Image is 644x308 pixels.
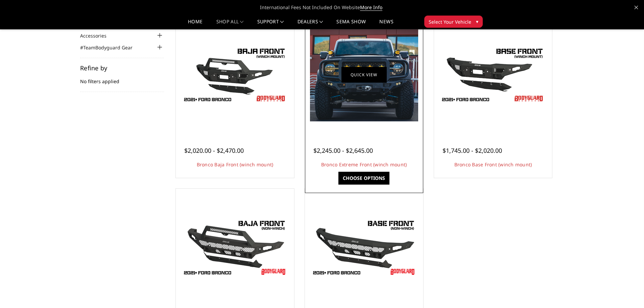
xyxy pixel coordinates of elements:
a: News [379,19,393,29]
h5: Refine by [80,65,164,71]
a: Home [188,19,202,29]
span: Select Your Vehicle [429,18,471,25]
div: No filters applied [80,65,164,92]
a: Freedom Series - Bronco Base Front Bumper Bronco Base Front (winch mount) [436,17,551,132]
span: $2,020.00 - $2,470.00 [184,146,244,155]
a: SEMA Show [336,19,366,29]
span: International Fees Not Included On Website [79,1,566,14]
span: $1,745.00 - $2,020.00 [443,146,502,155]
a: Bronco Baja Front (non-winch) Bronco Baja Front (non-winch) [177,190,292,305]
a: shop all [216,19,244,29]
a: Bronco Base Front (non-winch) Bronco Base Front (non-winch) [307,190,422,305]
a: Bronco Extreme Front (winch mount) Bronco Extreme Front (winch mount) [307,17,422,132]
a: Support [257,19,284,29]
a: Bronco Base Front (winch mount) [454,161,532,168]
a: Bronco Extreme Front (winch mount) [321,161,407,168]
a: Quick view [341,67,387,82]
button: Select Your Vehicle [424,16,483,28]
a: Choose Options [338,172,389,185]
span: ▾ [476,18,478,25]
span: $2,245.00 - $2,645.00 [313,146,373,155]
a: Bodyguard Ford Bronco Bronco Baja Front (winch mount) [177,17,292,132]
a: Dealers [297,19,323,29]
img: Bronco Extreme Front (winch mount) [310,28,418,121]
a: More Info [360,4,382,11]
a: Accessories [80,32,115,39]
a: #TeamBodyguard Gear [80,44,141,51]
img: Bronco Base Front (non-winch) [310,217,418,278]
a: Bronco Baja Front (winch mount) [197,161,273,168]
